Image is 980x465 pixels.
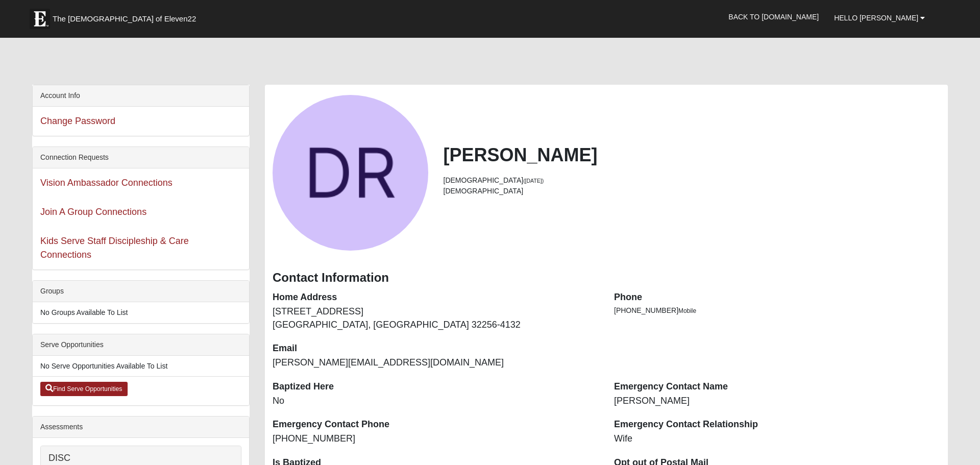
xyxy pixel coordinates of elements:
dt: Email [273,342,599,355]
li: No Groups Available To List [33,302,249,323]
a: Join A Group Connections [40,207,146,217]
small: ([DATE]) [523,178,544,184]
div: Connection Requests [33,147,249,168]
a: View Fullsize Photo [273,167,428,177]
dd: Wife [614,432,940,446]
dt: Phone [614,291,940,304]
dd: [PERSON_NAME] [614,395,940,408]
dt: Emergency Contact Phone [273,418,599,431]
dd: [STREET_ADDRESS] [GEOGRAPHIC_DATA], [GEOGRAPHIC_DATA] 32256-4132 [273,305,599,331]
li: [DEMOGRAPHIC_DATA] [444,175,941,186]
span: The [DEMOGRAPHIC_DATA] of Eleven22 [53,14,196,24]
a: Find Serve Opportunities [40,382,128,396]
dd: [PERSON_NAME][EMAIL_ADDRESS][DOMAIN_NAME] [273,356,599,370]
a: Vision Ambassador Connections [40,178,173,188]
img: Eleven22 logo [30,9,50,29]
dt: Emergency Contact Name [614,380,940,394]
h3: Contact Information [273,271,940,285]
dt: Baptized Here [273,380,599,394]
a: The [DEMOGRAPHIC_DATA] of Eleven22 [24,4,229,29]
a: Change Password [40,116,115,126]
a: Hello [PERSON_NAME] [826,5,933,31]
h2: [PERSON_NAME] [444,144,941,166]
div: Serve Opportunities [33,334,249,356]
li: [PHONE_NUMBER] [614,305,940,316]
dd: No [273,395,599,408]
span: Hello [PERSON_NAME] [834,14,918,22]
dd: [PHONE_NUMBER] [273,432,599,446]
dt: Emergency Contact Relationship [614,418,940,431]
dt: Home Address [273,291,599,304]
li: No Serve Opportunities Available To List [33,356,249,377]
span: Mobile [678,307,696,314]
div: Assessments [33,417,249,438]
div: Account Info [33,85,249,107]
a: Back to [DOMAIN_NAME] [721,4,826,30]
div: Groups [33,281,249,302]
li: [DEMOGRAPHIC_DATA] [444,186,941,197]
a: Kids Serve Staff Discipleship & Care Connections [40,236,189,260]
